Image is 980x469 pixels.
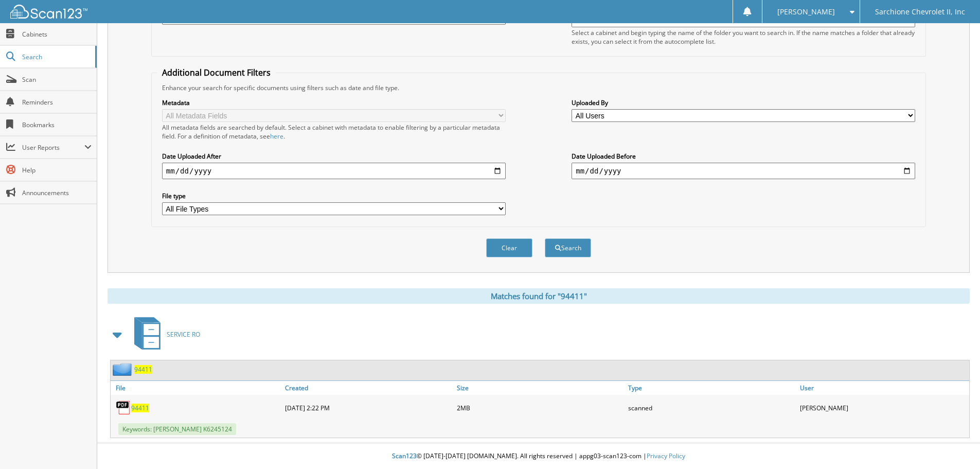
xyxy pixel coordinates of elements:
a: User [797,381,969,395]
a: Size [454,381,626,395]
iframe: Chat Widget [929,420,980,469]
div: All metadata fields are searched by default. Select a cabinet with metadata to enable filtering b... [162,123,506,141]
img: scan123-logo-white.svg [10,5,87,19]
input: end [572,163,915,179]
label: Date Uploaded Before [572,152,915,161]
a: here [270,132,283,141]
span: Reminders [22,98,92,107]
div: © [DATE]-[DATE] [DOMAIN_NAME]. All rights reserved | appg03-scan123-com | [97,444,980,469]
a: 94411 [131,404,149,412]
div: Matches found for "94411" [108,288,970,304]
span: Announcements [22,188,92,197]
label: Date Uploaded After [162,152,506,161]
label: File type [162,192,506,200]
img: PDF.png [116,400,131,415]
legend: Additional Document Filters [157,67,276,78]
div: Enhance your search for specific documents using filters such as date and file type. [157,83,920,92]
button: Clear [486,238,532,257]
span: User Reports [22,143,84,152]
span: Cabinets [22,30,92,39]
span: SERVICE RO [167,330,200,339]
span: Search [22,53,90,61]
img: folder2.png [113,363,134,376]
span: Sarchione Chevrolet II, Inc [875,9,965,15]
button: Search [545,238,591,257]
a: Privacy Policy [647,451,685,460]
div: [PERSON_NAME] [797,397,969,418]
span: Scan123 [392,451,417,460]
span: [PERSON_NAME] [777,9,835,15]
a: SERVICE RO [128,314,200,355]
div: 2MB [454,397,626,418]
a: Created [282,381,454,395]
div: [DATE] 2:22 PM [282,397,454,418]
a: Type [626,381,797,395]
span: Help [22,166,92,175]
div: Select a cabinet and begin typing the name of the folder you want to search in. If the name match... [572,28,915,46]
div: scanned [626,397,797,418]
a: File [111,381,282,395]
a: 94411 [134,365,152,374]
label: Uploaded By [572,98,915,107]
label: Metadata [162,98,506,107]
span: Bookmarks [22,120,92,129]
input: start [162,163,506,179]
span: Scan [22,75,92,84]
span: Keywords: [PERSON_NAME] K6245124 [118,423,236,435]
